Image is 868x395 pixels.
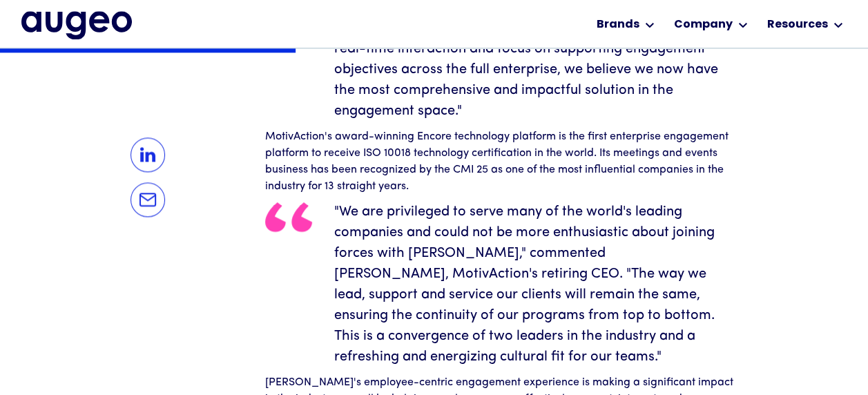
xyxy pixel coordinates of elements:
[767,17,828,33] div: Resources
[265,128,735,195] p: MotivAction's award-winning Encore technology platform is the first enterprise engagement platfor...
[21,11,132,39] a: home
[265,202,735,367] blockquote: "We are privileged to serve many of the world's leading companies and could not be more enthusias...
[597,17,639,33] div: Brands
[21,11,132,39] img: Augeo's full logo in midnight blue.
[674,17,733,33] div: Company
